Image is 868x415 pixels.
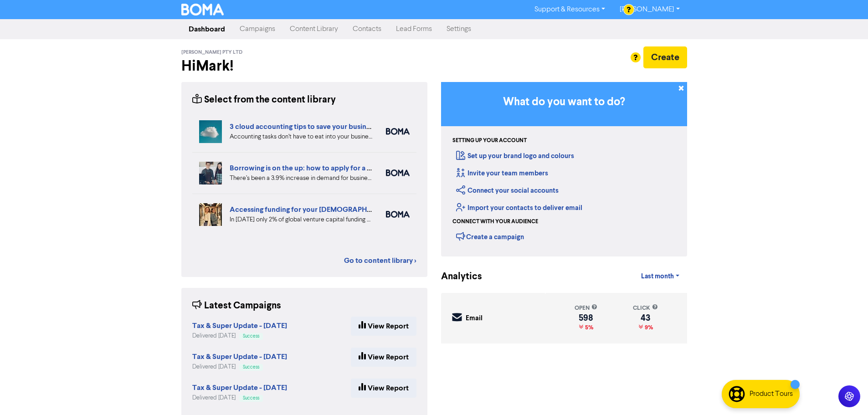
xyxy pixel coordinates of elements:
[230,164,411,173] a: Borrowing is on the up: how to apply for a business loan
[575,304,597,313] div: open
[386,169,410,176] img: boma
[575,314,597,322] div: 598
[822,371,868,415] iframe: Chat Widget
[192,323,287,330] a: Tax & Super Update - [DATE]
[351,379,416,398] a: View Report
[612,2,687,17] a: [PERSON_NAME]
[351,317,416,336] a: View Report
[192,321,287,330] strong: Tax & Super Update - [DATE]
[441,82,687,256] div: Getting Started in BOMA
[230,205,452,214] a: Accessing funding for your [DEMOGRAPHIC_DATA]-led businesses
[192,93,336,107] div: Select from the content library
[230,122,430,131] a: 3 cloud accounting tips to save your business time and money
[386,128,410,135] img: boma_accounting
[192,352,287,361] strong: Tax & Super Update - [DATE]
[456,230,524,243] div: Create a campaign
[181,57,427,75] h2: Hi Mark !
[192,363,287,371] div: Delivered [DATE]
[386,211,410,218] img: boma
[243,396,259,400] span: Success
[232,20,282,38] a: Campaigns
[456,169,548,178] a: Invite your team members
[181,20,232,38] a: Dashboard
[282,20,345,38] a: Content Library
[351,348,416,367] a: View Report
[181,49,242,56] span: [PERSON_NAME] Pty Ltd
[456,186,559,195] a: Connect your social accounts
[455,96,673,109] h3: What do you want to do?
[192,383,287,392] strong: Tax & Super Update - [DATE]
[456,204,582,212] a: Import your contacts to deliver email
[466,313,483,324] div: Email
[230,174,372,183] div: There’s been a 3.9% increase in demand for business loans from Aussie businesses. Find out the be...
[441,270,471,284] div: Analytics
[641,272,674,281] span: Last month
[192,394,287,402] div: Delivered [DATE]
[345,20,389,38] a: Contacts
[243,334,259,338] span: Success
[633,314,658,322] div: 43
[456,152,574,160] a: Set up your brand logo and colours
[452,137,527,145] div: Setting up your account
[643,324,653,331] span: 9%
[583,324,593,331] span: 5%
[230,215,372,225] div: In 2024 only 2% of global venture capital funding went to female-only founding teams. We highligh...
[439,20,478,38] a: Settings
[389,20,439,38] a: Lead Forms
[192,354,287,361] a: Tax & Super Update - [DATE]
[192,299,281,313] div: Latest Campaigns
[192,332,287,340] div: Delivered [DATE]
[527,2,612,17] a: Support & Resources
[344,255,416,266] a: Go to content library >
[643,46,687,68] button: Create
[633,304,658,313] div: click
[634,267,687,286] a: Last month
[243,365,259,369] span: Success
[452,218,538,226] div: Connect with your audience
[192,384,287,392] a: Tax & Super Update - [DATE]
[181,4,224,15] img: BOMA Logo
[230,132,372,142] div: Accounting tasks don’t have to eat into your business time. With the right cloud accounting softw...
